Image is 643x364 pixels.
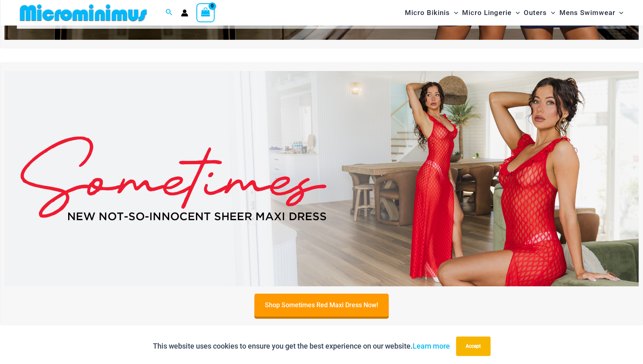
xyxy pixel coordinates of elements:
[522,2,557,23] a: OutersMenu ToggleMenu Toggle
[413,342,450,350] a: Learn more
[462,2,512,23] span: Micro Lingerie
[153,340,450,352] p: This website uses cookies to ensure you get the best experience on our website.
[4,71,639,286] img: Sometimes Red Maxi Dress
[402,1,627,24] nav: Site Navigation
[460,2,522,23] a: Micro LingerieMenu ToggleMenu Toggle
[512,2,520,23] span: Menu Toggle
[456,336,490,356] button: Accept
[559,2,615,23] span: Mens Swimwear
[166,8,173,18] a: Search icon link
[403,2,460,23] a: Micro BikinisMenu ToggleMenu Toggle
[196,3,215,22] a: View Shopping Cart, empty
[557,2,625,23] a: Mens SwimwearMenu ToggleMenu Toggle
[615,2,623,23] span: Menu Toggle
[450,2,458,23] span: Menu Toggle
[181,9,188,17] a: Account icon link
[254,293,389,317] a: Shop Sometimes Red Maxi Dress Now!
[405,2,450,23] span: Micro Bikinis
[524,2,547,23] span: Outers
[17,4,150,22] img: MM SHOP LOGO FLAT
[547,2,555,23] span: Menu Toggle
